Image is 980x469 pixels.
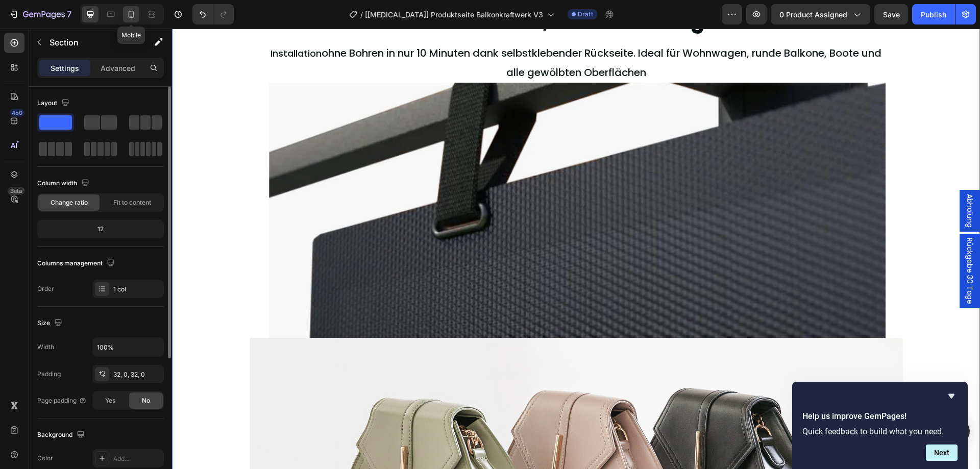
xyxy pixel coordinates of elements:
img: gempages_496567890732909704-ef14a575-06e7-452c-9679-98bffdd5f8ef.png [78,54,731,309]
div: Columns management [37,257,117,270]
div: Order [37,284,54,293]
span: Draft [578,10,593,19]
span: Fit to content [113,198,151,207]
span: ohne Bohren in nur 10 Minuten dank selbstklebender Rückseite. Ideal für Wohnwagen, runde Balkone,... [150,17,709,51]
p: Advanced [101,63,135,73]
span: Rückgabe 30 Tage [793,209,803,276]
span: No [142,396,150,405]
span: Change ratio [51,198,88,207]
iframe: Design area [172,29,980,469]
span: 0 product assigned [779,9,847,20]
div: Beta [8,187,24,195]
span: / [360,9,363,20]
div: 32, 0, 32, 0 [113,370,161,379]
span: Abholung [793,165,803,199]
p: Settings [51,63,79,73]
div: 12 [39,222,162,236]
div: Add... [113,454,161,463]
div: Publish [921,9,946,20]
span: [[MEDICAL_DATA]] Produktseite Balkonkraftwerk V3 [365,9,543,20]
p: Section [50,36,133,48]
div: 450 [10,109,24,117]
button: Hide survey [945,390,958,402]
span: Yes [105,396,115,405]
span: Installation [99,18,150,31]
div: Background [37,428,87,442]
div: Column width [37,177,91,190]
h2: Help us improve GemPages! [802,410,958,423]
input: Auto [93,338,163,356]
button: 7 [4,4,76,24]
div: Undo/Redo [192,4,234,24]
button: 0 product assigned [771,4,870,24]
div: Page padding [37,396,87,405]
div: Width [37,342,54,352]
span: Save [883,10,900,19]
p: Quick feedback to build what you need. [802,427,958,436]
div: 1 col [113,285,161,294]
div: Size [37,316,64,330]
button: Save [874,4,908,24]
div: Padding [37,369,61,379]
div: Color [37,454,53,463]
div: Help us improve GemPages! [802,390,958,461]
p: 7 [67,8,71,20]
button: Next question [926,445,958,461]
div: Layout [37,96,71,110]
button: Publish [912,4,955,24]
